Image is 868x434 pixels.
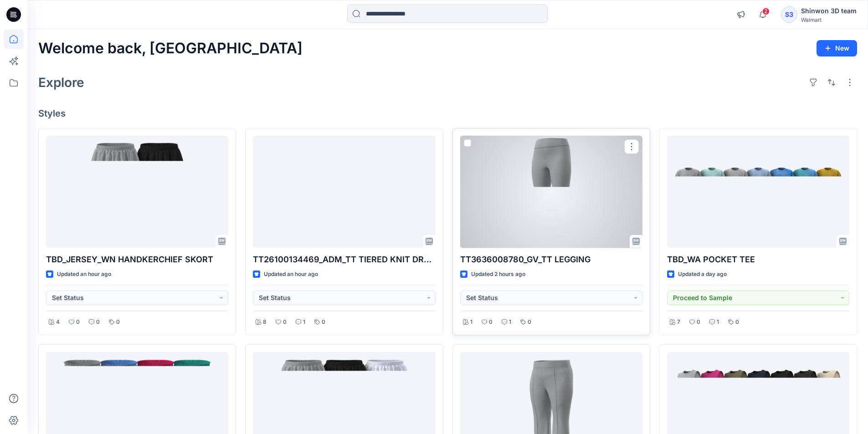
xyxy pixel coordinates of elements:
p: 0 [283,317,287,327]
p: 4 [56,317,60,327]
div: Shinwon 3D team [801,5,857,16]
a: TT3636008780_GV_TT LEGGING [460,136,642,248]
h2: Welcome back, [GEOGRAPHIC_DATA] [38,40,303,57]
p: 1 [717,317,719,327]
p: 0 [116,317,120,327]
p: Updated an hour ago [57,270,111,279]
p: TBD_WA POCKET TEE [667,253,849,266]
p: 0 [697,317,700,327]
p: Updated 2 hours ago [471,270,525,279]
p: 1 [509,317,511,327]
button: New [817,40,857,56]
a: TT26100134469_ADM_TT TIERED KNIT DRESS [253,136,435,248]
p: Updated a day ago [678,270,727,279]
p: 1 [470,317,473,327]
p: 1 [303,317,305,327]
p: 0 [322,317,325,327]
a: TBD_WA POCKET TEE [667,136,849,248]
p: TT3636008780_GV_TT LEGGING [460,253,642,266]
p: 7 [677,317,680,327]
p: 8 [263,317,267,327]
p: 0 [76,317,80,327]
a: TBD_JERSEY_WN HANDKERCHIEF SKORT [46,136,228,248]
p: Updated an hour ago [264,270,318,279]
div: Walmart [801,16,857,23]
h4: Styles [38,108,857,119]
div: S3 [781,6,797,23]
p: 0 [528,317,531,327]
p: TT26100134469_ADM_TT TIERED KNIT DRESS [253,253,435,266]
p: 0 [735,317,739,327]
p: TBD_JERSEY_WN HANDKERCHIEF SKORT [46,253,228,266]
p: 0 [489,317,493,327]
h2: Explore [38,75,84,90]
span: 2 [762,8,770,15]
p: 0 [96,317,100,327]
